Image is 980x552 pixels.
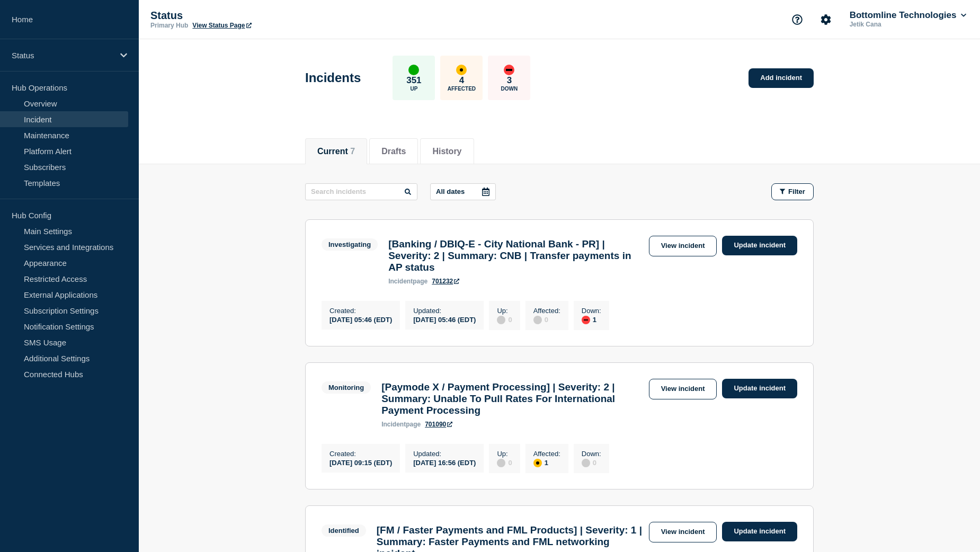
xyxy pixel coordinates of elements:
[322,381,371,394] span: Monitoring
[533,450,560,458] p: Affected :
[771,183,814,200] button: Filter
[497,459,505,467] div: disabled
[388,238,643,273] h3: [Banking / DBIQ-E - City National Bank - PR] | Severity: 2 | Summary: CNB | Transfer payments in ...
[413,315,476,324] div: [DATE] 05:46 (EDT)
[329,450,392,458] p: Created :
[329,315,392,324] div: [DATE] 05:46 (EDT)
[150,22,188,29] p: Primary Hub
[582,458,601,467] div: 0
[722,379,797,398] a: Update incident
[815,8,837,31] button: Account settings
[448,86,476,92] p: Affected
[329,307,392,315] p: Created :
[497,458,512,467] div: 0
[381,421,406,428] span: incident
[533,459,542,467] div: affected
[533,307,560,315] p: Affected :
[497,307,512,315] p: Up :
[408,65,419,75] div: up
[582,315,601,324] div: 1
[388,278,427,285] p: page
[381,381,643,416] h3: [Paymode X / Payment Processing] | Severity: 2 | Summary: Unable To Pull Rates For International ...
[192,22,251,29] a: View Status Page
[497,315,512,324] div: 0
[410,86,417,92] p: Up
[425,421,452,428] a: 701090
[722,522,797,541] a: Update incident
[381,421,421,428] p: page
[381,147,406,156] button: Drafts
[507,75,512,86] p: 3
[413,458,476,467] div: [DATE] 16:56 (EDT)
[12,51,113,60] p: Status
[497,316,505,324] div: disabled
[649,379,717,399] a: View incident
[350,147,355,156] span: 7
[848,21,958,28] p: Jetik Cana
[459,75,464,86] p: 4
[322,238,378,251] span: Investigating
[432,278,459,285] a: 701232
[722,236,797,255] a: Update incident
[582,316,590,324] div: down
[413,450,476,458] p: Updated :
[749,68,814,88] a: Add incident
[305,183,417,200] input: Search incidents
[582,459,590,467] div: disabled
[504,65,514,75] div: down
[848,10,968,21] button: Bottomline Technologies
[497,450,512,458] p: Up :
[305,70,361,85] h1: Incidents
[329,458,392,467] div: [DATE] 09:15 (EDT)
[649,522,717,542] a: View incident
[788,188,805,195] span: Filter
[430,183,496,200] button: All dates
[533,458,560,467] div: 1
[150,10,362,22] p: Status
[533,316,542,324] div: disabled
[501,86,518,92] p: Down
[582,307,601,315] p: Down :
[456,65,467,75] div: affected
[413,307,476,315] p: Updated :
[322,524,366,537] span: Identified
[582,450,601,458] p: Down :
[317,147,355,156] button: Current 7
[436,188,465,195] p: All dates
[786,8,808,31] button: Support
[533,315,560,324] div: 0
[406,75,421,86] p: 351
[388,278,413,285] span: incident
[432,147,461,156] button: History
[649,236,717,256] a: View incident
